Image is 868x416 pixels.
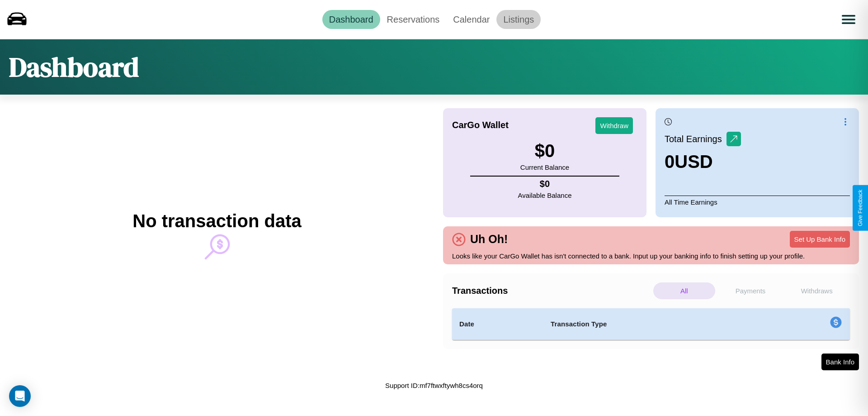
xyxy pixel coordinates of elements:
h4: Transactions [452,286,651,296]
h2: No transaction data [132,211,301,231]
p: All Time Earnings [665,196,850,208]
p: Available Balance [518,189,572,201]
p: Payments [720,282,782,299]
h4: $ 0 [518,179,572,189]
p: Looks like your CarGo Wallet has isn't connected to a bank. Input up your banking info to finish ... [452,250,850,262]
p: All [653,282,715,299]
a: Calendar [446,10,496,29]
p: Support ID: mf7ftwxftywh8cs4orq [385,379,483,392]
button: Bank Info [821,354,859,370]
p: Withdraws [786,282,848,299]
a: Reservations [380,10,447,29]
button: Set Up Bank Info [790,231,850,248]
h3: 0 USD [665,152,741,172]
h4: Date [459,319,536,330]
h4: CarGo Wallet [452,120,509,130]
p: Total Earnings [665,131,726,147]
a: Listings [496,10,541,29]
div: Open Intercom Messenger [9,385,31,407]
h1: Dashboard [9,48,139,86]
h4: Transaction Type [551,319,756,330]
div: Give Feedback [857,190,863,226]
a: Dashboard [322,10,380,29]
h4: Uh Oh! [466,233,512,246]
button: Open menu [836,7,861,32]
p: Current Balance [520,161,569,173]
h3: $ 0 [520,141,569,161]
button: Withdraw [595,117,633,134]
table: simple table [452,308,850,340]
